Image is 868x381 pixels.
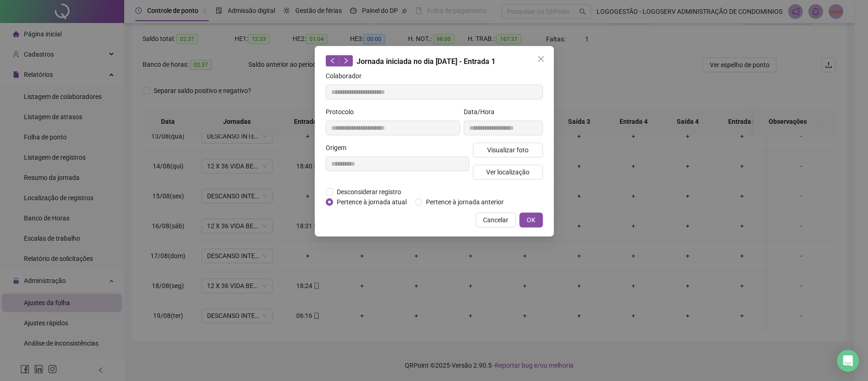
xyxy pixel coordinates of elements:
[326,71,368,81] label: Colaborador
[339,55,353,66] button: right
[487,145,528,155] span: Visualizar foto
[326,143,352,153] label: Origem
[464,107,500,117] label: Data/Hora
[326,107,360,117] label: Protocolo
[333,197,410,207] span: Pertence à jornada atual
[519,213,543,227] button: OK
[329,58,336,64] span: left
[486,167,529,177] span: Ver localização
[422,197,507,207] span: Pertence à jornada anterior
[476,213,516,227] button: Cancelar
[537,55,545,63] span: close
[534,52,548,66] button: Close
[473,165,543,179] button: Ver localização
[837,350,859,372] div: Open Intercom Messenger
[343,58,349,64] span: right
[473,143,543,157] button: Visualizar foto
[326,55,543,67] div: Jornada iniciada no dia [DATE] - Entrada 1
[326,55,339,66] button: left
[483,215,508,225] span: Cancelar
[527,215,535,225] span: OK
[333,187,405,197] span: Desconsiderar registro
